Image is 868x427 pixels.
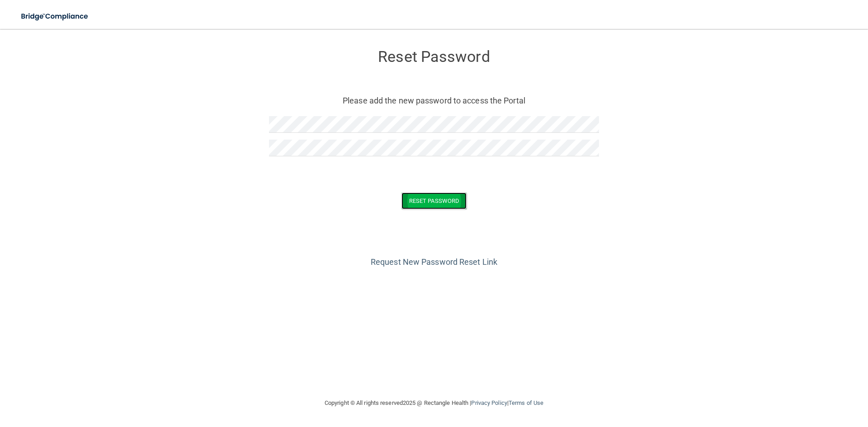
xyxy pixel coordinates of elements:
[269,389,599,418] div: Copyright © All rights reserved 2025 @ Rectangle Health | |
[276,93,592,108] p: Please add the new password to access the Portal
[371,257,497,267] a: Request New Password Reset Link
[269,48,599,65] h3: Reset Password
[14,7,97,26] img: bridge_compliance_login_screen.278c3ca4.svg
[509,399,543,406] a: Terms of Use
[401,192,467,209] button: Reset Password
[471,399,507,406] a: Privacy Policy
